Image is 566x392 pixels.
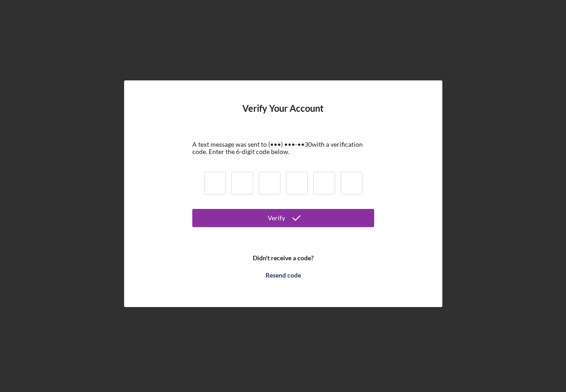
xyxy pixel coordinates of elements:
div: Verify [268,209,285,227]
div: A text message was sent to (•••) •••-•• 30 with a verification code. Enter the 6-digit code below. [192,141,374,155]
h4: Verify Your Account [242,103,324,127]
button: Verify [192,209,374,227]
div: Resend code [265,266,301,284]
button: Resend code [192,266,374,284]
b: Didn't receive a code? [253,254,314,262]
